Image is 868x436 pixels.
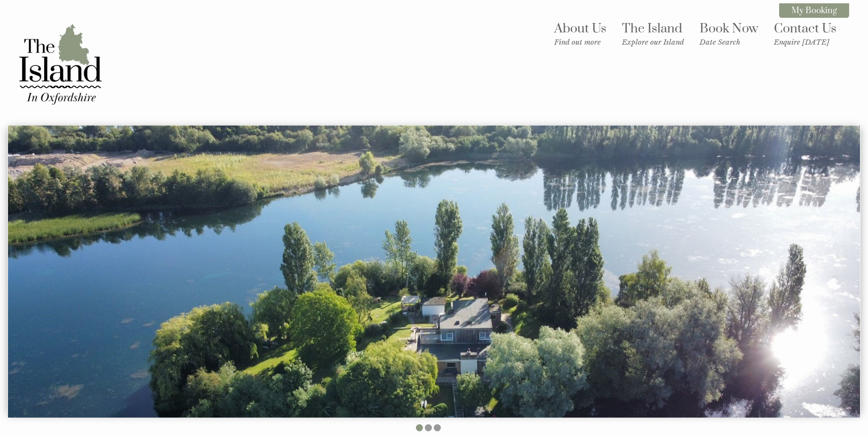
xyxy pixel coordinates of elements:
[622,38,684,47] small: Explore our Island
[700,38,758,47] small: Date Search
[13,17,107,111] img: The Island in Oxfordshire
[554,38,606,47] small: Find out more
[554,21,606,47] a: About UsFind out more
[774,21,836,47] a: Contact UsEnquire [DATE]
[774,38,836,47] small: Enquire [DATE]
[622,21,684,47] a: The IslandExplore our Island
[779,3,849,18] a: My Booking
[700,21,758,47] a: Book NowDate Search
